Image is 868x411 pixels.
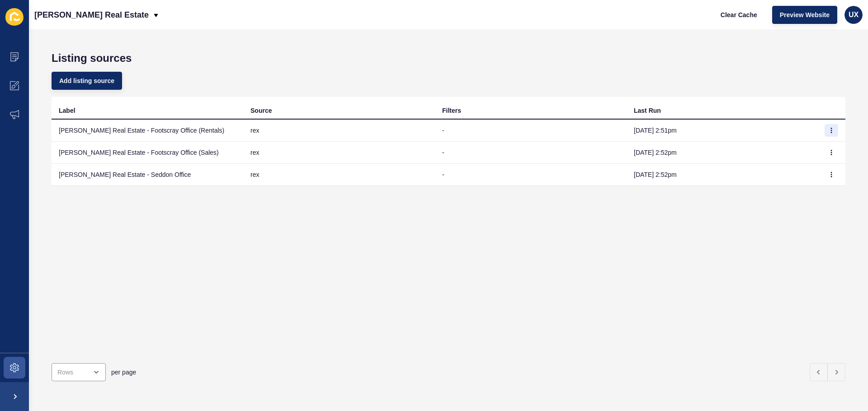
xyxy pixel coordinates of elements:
[627,120,818,142] td: [DATE] 2:51pm
[52,120,243,142] td: [PERSON_NAME] Real Estate - Footscray Office (Rentals)
[111,368,136,377] span: per page
[627,142,818,164] td: [DATE] 2:52pm
[849,10,859,19] span: UX
[627,164,818,186] td: [DATE] 2:52pm
[34,4,149,26] p: [PERSON_NAME] Real Estate
[634,106,661,115] div: Last Run
[442,106,461,115] div: Filters
[52,72,122,90] button: Add listing source
[435,120,627,142] td: -
[52,52,845,65] h1: Listing sources
[250,106,272,115] div: Source
[713,6,765,24] button: Clear Cache
[243,142,435,164] td: rex
[435,142,627,164] td: -
[59,76,114,85] span: Add listing source
[435,164,627,186] td: -
[243,120,435,142] td: rex
[52,142,243,164] td: [PERSON_NAME] Real Estate - Footscray Office (Sales)
[52,363,106,381] div: open menu
[52,164,243,186] td: [PERSON_NAME] Real Estate - Seddon Office
[721,10,757,19] span: Clear Cache
[780,10,830,19] span: Preview Website
[243,164,435,186] td: rex
[772,6,837,24] button: Preview Website
[59,106,75,115] div: Label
